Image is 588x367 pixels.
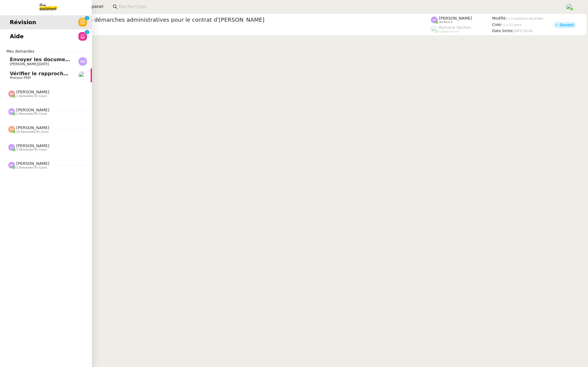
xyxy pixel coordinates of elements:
[431,17,438,23] img: svg
[3,48,38,54] span: Mes demandes
[16,90,49,94] span: [PERSON_NAME]
[10,32,24,41] span: Aide
[431,25,492,33] app-user-label: suppervisé par
[439,16,472,20] span: [PERSON_NAME]
[8,91,15,97] img: svg
[16,125,49,130] span: [PERSON_NAME]
[16,112,47,116] span: 2 demandes en cours
[85,30,89,34] nz-badge-sup: 1
[492,23,501,27] span: Créé
[8,126,15,133] img: svg
[16,166,47,169] span: 5 demandes en cours
[501,23,522,27] span: il y a 13 jours
[16,130,49,134] span: 10 demandes en cours
[512,29,533,33] span: [DATE] 00:00
[8,144,15,151] img: svg
[431,16,492,24] app-user-label: attribué à
[8,162,15,169] img: svg
[119,3,559,11] input: Rechercher
[10,62,49,66] span: [PERSON_NAME][DATE]
[10,18,36,27] span: Révision
[439,30,459,33] span: suppervisé par
[86,30,88,35] p: 1
[10,76,31,80] span: Process PSPI
[431,26,438,32] img: users%2FyQfMwtYgTqhRP2YHWHmG2s2LYaD3%2Favatar%2Fprofile-pic.png
[16,95,47,98] span: 1 demandes en cours
[439,20,452,24] span: attribué à
[78,57,87,66] img: svg
[32,25,431,33] app-user-detailed-label: client
[32,17,431,23] span: (URGENT) Gérer les démarches administratives pour le contrat d'[PERSON_NAME]
[16,143,49,148] span: [PERSON_NAME]
[560,23,574,27] div: Ouvert
[10,71,107,76] span: Vérifier le rapprochement bancaire
[10,57,92,62] span: Envoyer les documents à jour
[78,71,87,80] img: users%2Fmiw3nPNHsLZd1PCHXkbEkkiDPlJ3%2Favatar%2F50dfdc7a-3a26-4082-99e3-a28abd73fd1a
[16,108,49,112] span: [PERSON_NAME]
[439,25,471,30] span: Romane Vachon
[16,161,49,166] span: [PERSON_NAME]
[506,17,543,20] span: il y a quelques secondes
[492,16,506,20] span: Modifié
[566,3,573,10] img: users%2FaellJyylmXSg4jqeVbanehhyYJm1%2Favatar%2Fprofile-pic%20(4).png
[16,148,47,151] span: 1 demandes en cours
[8,108,15,115] img: svg
[492,29,512,33] span: Date limite
[86,16,88,21] p: 1
[85,16,89,20] nz-badge-sup: 1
